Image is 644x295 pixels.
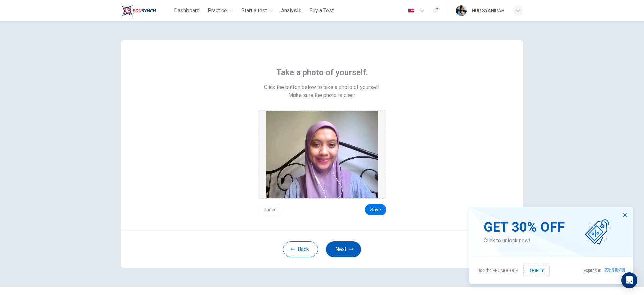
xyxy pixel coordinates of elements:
span: Buy a Test [309,7,334,15]
button: Start a test [238,5,276,17]
span: Practice [208,7,227,15]
span: Click to unlock now! [484,237,565,245]
button: Next [326,241,361,257]
span: Use the PROMOCODE [477,266,518,275]
span: Start a test [241,7,267,15]
span: Dashboard [174,7,200,15]
button: Analysis [278,5,304,17]
img: ELTC logo [121,4,156,17]
span: Analysis [281,7,301,15]
img: Profile picture [456,5,467,16]
a: ELTC logo [121,4,171,17]
div: Open Intercom Messenger [621,272,637,288]
span: GET 30% OFF [484,219,565,235]
button: Back [283,241,318,257]
div: NUR SYAHIRAH [472,7,504,15]
button: Cancel [258,204,283,215]
button: Buy a Test [307,5,336,17]
img: preview screemshot [266,111,378,198]
span: Take a photo of yourself. [276,67,368,78]
span: Expires in [584,266,601,275]
button: Practice [205,5,236,17]
span: Make sure the photo is clear. [288,91,356,99]
button: Dashboard [171,5,202,17]
img: en [407,8,415,13]
span: THIRTY [529,267,544,274]
button: Save [365,204,386,215]
span: Click the button below to take a photo of yourself. [264,83,380,91]
span: 23:58:48 [604,266,625,275]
